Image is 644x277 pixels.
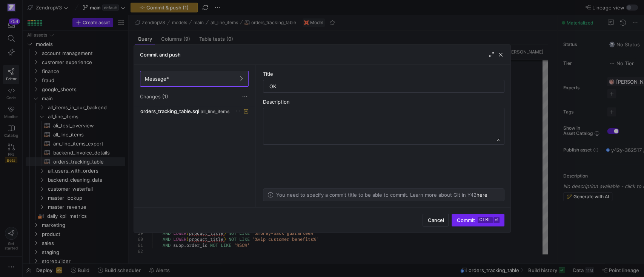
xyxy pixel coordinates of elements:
button: Commitctrl⏎ [452,214,504,226]
span: Cancel [427,217,444,223]
kbd: ctrl [478,217,492,223]
span: Changes (1) [140,93,168,99]
span: orders_tracking_table.sql [140,108,199,114]
span: all_line_items [201,109,229,114]
h3: Commit and push [140,52,181,58]
a: here [476,192,487,198]
span: Message* [145,76,169,82]
button: Cancel [423,214,449,226]
button: Message* [140,71,249,87]
div: Description [263,99,504,105]
span: Title [263,71,273,77]
kbd: ⏎ [493,217,500,223]
span: Commit [456,217,499,223]
p: You need to specify a commit title to be able to commit. Learn more about Git in Y42 [276,192,487,198]
button: orders_tracking_table.sqlall_line_items [138,106,250,116]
